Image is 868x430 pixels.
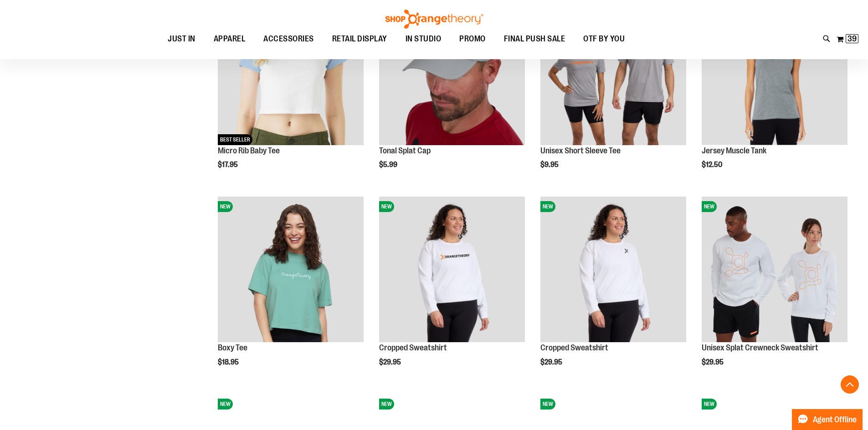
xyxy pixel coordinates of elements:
[702,146,766,155] a: Jersey Muscle Tank
[218,399,233,410] span: NEW
[263,29,314,49] span: ACCESSORIES
[847,34,857,43] span: 39
[384,10,484,29] img: Shop Orangetheory
[702,197,847,342] img: Unisex Splat Crewneck Sweatshirt
[792,409,863,430] button: Agent Offline
[379,197,525,344] a: Front of 2024 Q3 Balanced Basic Womens Cropped SweatshirtNEW
[702,197,847,344] a: Unisex Splat Crewneck SweatshirtNEW
[540,399,555,410] span: NEW
[540,343,608,352] a: Cropped Sweatshirt
[218,358,240,366] span: $18.95
[218,197,364,344] a: Boxy TeeNEW
[379,343,447,352] a: Cropped Sweatshirt
[218,134,252,145] span: BEST SELLER
[697,192,852,390] div: product
[459,29,486,49] span: PROMO
[702,343,818,352] a: Unisex Splat Crewneck Sweatshirt
[213,192,368,390] div: product
[379,201,394,212] span: NEW
[540,161,560,169] span: $9.95
[218,146,280,155] a: Micro Rib Baby Tee
[218,161,239,169] span: $17.95
[702,358,725,366] span: $29.95
[168,29,195,49] span: JUST IN
[702,399,717,410] span: NEW
[214,29,246,49] span: APPAREL
[813,415,857,424] span: Agent Offline
[406,29,442,49] span: IN STUDIO
[218,201,233,212] span: NEW
[375,192,529,390] div: product
[540,358,564,366] span: $29.95
[332,29,387,49] span: RETAIL DISPLAY
[379,161,399,169] span: $5.99
[379,358,402,366] span: $29.95
[379,197,525,342] img: Front of 2024 Q3 Balanced Basic Womens Cropped Sweatshirt
[218,197,364,342] img: Boxy Tee
[540,201,555,212] span: NEW
[702,201,717,212] span: NEW
[379,399,394,410] span: NEW
[583,29,625,49] span: OTF BY YOU
[540,197,686,342] img: Front facing view of Cropped Sweatshirt
[218,343,247,352] a: Boxy Tee
[540,146,621,155] a: Unisex Short Sleeve Tee
[841,375,859,394] button: Back To Top
[540,197,686,344] a: Front facing view of Cropped SweatshirtNEW
[702,161,724,169] span: $12.50
[504,29,565,49] span: FINAL PUSH SALE
[536,192,691,390] div: product
[379,146,431,155] a: Tonal Splat Cap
